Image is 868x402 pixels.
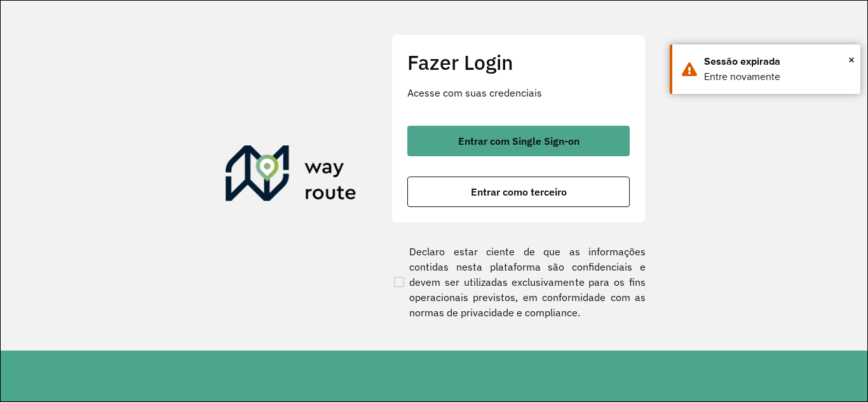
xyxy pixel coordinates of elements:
[458,136,580,146] span: Entrar com Single Sign-on
[407,85,630,100] p: Acesse com suas credenciais
[407,126,630,156] button: button
[848,50,855,69] button: Close
[704,69,851,84] div: Entre novamente
[391,244,646,320] label: Declaro estar ciente de que as informações contidas nesta plataforma são confidenciais e devem se...
[407,50,630,74] h2: Fazer Login
[848,50,855,69] span: ×
[226,145,356,206] img: Roteirizador AmbevTech
[704,54,851,69] div: Sessão expirada
[471,187,567,197] span: Entrar como terceiro
[407,177,630,207] button: button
